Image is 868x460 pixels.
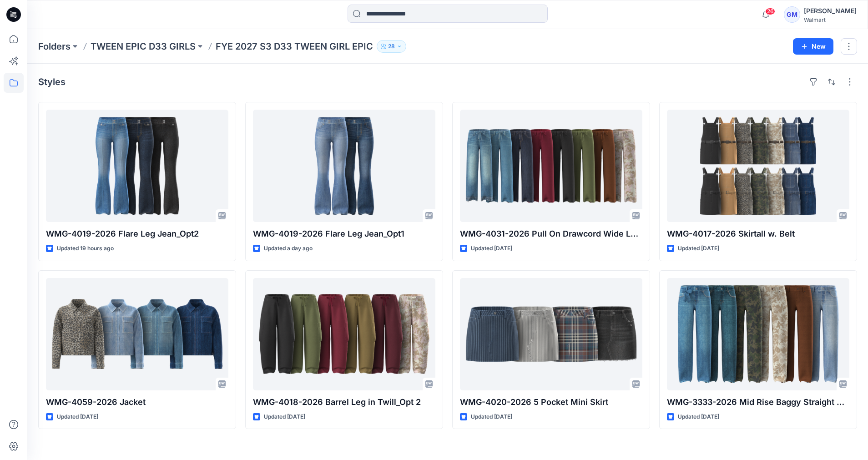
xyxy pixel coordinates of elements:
[253,396,435,409] p: WMG-4018-2026 Barrel Leg in Twill_Opt 2
[804,5,857,16] div: [PERSON_NAME]
[460,227,642,240] p: WMG-4031-2026 Pull On Drawcord Wide Leg_Opt3
[678,412,719,422] p: Updated [DATE]
[460,396,642,409] p: WMG-4020-2026 5 Pocket Mini Skirt
[667,396,849,409] p: WMG-3333-2026 Mid Rise Baggy Straight Pant
[91,40,196,53] a: TWEEN EPIC D33 GIRLS
[46,227,228,240] p: WMG-4019-2026 Flare Leg Jean_Opt2
[460,110,642,222] a: WMG-4031-2026 Pull On Drawcord Wide Leg_Opt3
[38,40,71,53] a: Folders
[678,244,719,253] p: Updated [DATE]
[388,41,395,51] p: 28
[377,40,406,53] button: 28
[765,8,775,15] span: 26
[46,396,228,409] p: WMG-4059-2026 Jacket
[253,110,435,222] a: WMG-4019-2026 Flare Leg Jean_Opt1
[460,278,642,390] a: WMG-4020-2026 5 Pocket Mini Skirt
[253,278,435,390] a: WMG-4018-2026 Barrel Leg in Twill_Opt 2
[57,244,114,253] p: Updated 19 hours ago
[784,6,800,23] div: GM
[667,110,849,222] a: WMG-4017-2026 Skirtall w. Belt
[253,227,435,240] p: WMG-4019-2026 Flare Leg Jean_Opt1
[667,278,849,390] a: WMG-3333-2026 Mid Rise Baggy Straight Pant
[46,110,228,222] a: WMG-4019-2026 Flare Leg Jean_Opt2
[667,227,849,240] p: WMG-4017-2026 Skirtall w. Belt
[46,278,228,390] a: WMG-4059-2026 Jacket
[216,40,373,53] p: FYE 2027 S3 D33 TWEEN GIRL EPIC
[264,412,305,422] p: Updated [DATE]
[471,244,512,253] p: Updated [DATE]
[38,76,66,87] h4: Styles
[57,412,98,422] p: Updated [DATE]
[793,38,833,55] button: New
[804,16,857,23] div: Walmart
[471,412,512,422] p: Updated [DATE]
[264,244,313,253] p: Updated a day ago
